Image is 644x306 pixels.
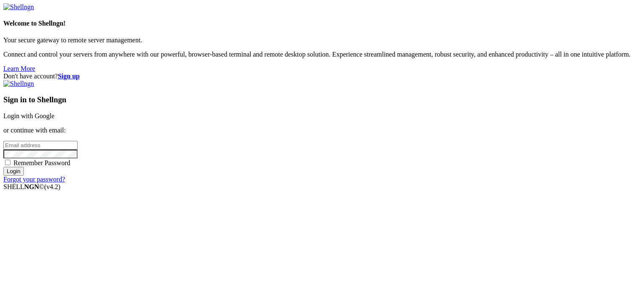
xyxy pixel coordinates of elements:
img: Shellngn [3,3,34,11]
span: 4.2.0 [44,183,61,190]
div: Don't have account? [3,73,641,80]
a: Learn More [3,65,35,72]
input: Email address [3,141,78,150]
a: Sign up [58,73,80,80]
span: Remember Password [13,159,70,166]
img: Shellngn [3,80,34,88]
p: Your secure gateway to remote server management. [3,36,641,44]
b: NGN [24,183,39,190]
p: or continue with email: [3,127,641,134]
span: SHELL © [3,183,60,190]
input: Login [3,167,24,176]
h4: Welcome to Shellngn! [3,20,641,27]
h3: Sign in to Shellngn [3,95,641,104]
input: Remember Password [5,160,10,165]
p: Connect and control your servers from anywhere with our powerful, browser-based terminal and remo... [3,51,641,58]
a: Forgot your password? [3,176,65,183]
a: Login with Google [3,112,55,119]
